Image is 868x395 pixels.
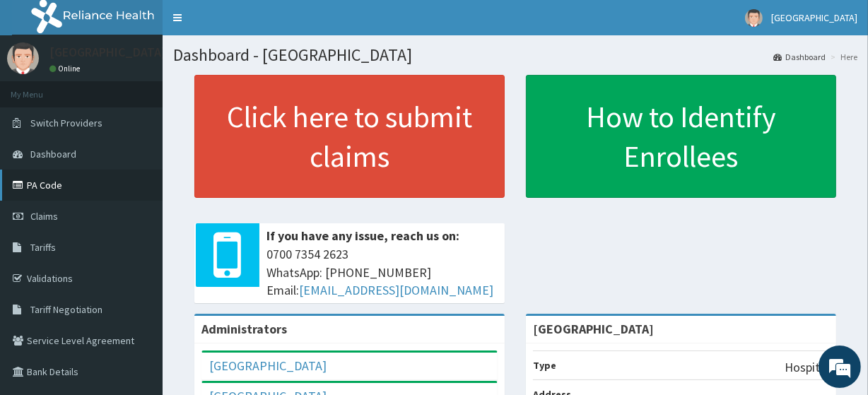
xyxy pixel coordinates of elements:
[30,117,102,129] span: Switch Providers
[7,42,39,74] img: User Image
[299,282,493,298] a: [EMAIL_ADDRESS][DOMAIN_NAME]
[30,241,56,254] span: Tariffs
[266,245,498,300] span: 0700 7354 2623 WhatsApp: [PHONE_NUMBER] Email:
[771,11,857,24] span: [GEOGRAPHIC_DATA]
[49,64,83,73] a: Online
[526,75,836,198] a: How to Identify Enrollees
[194,75,505,198] a: Click here to submit claims
[49,46,166,59] p: [GEOGRAPHIC_DATA]
[173,46,857,64] h1: Dashboard - [GEOGRAPHIC_DATA]
[827,51,857,63] li: Here
[30,210,58,223] span: Claims
[533,321,654,337] strong: [GEOGRAPHIC_DATA]
[201,321,287,337] b: Administrators
[785,358,829,377] p: Hospital
[745,9,763,27] img: User Image
[30,303,102,316] span: Tariff Negotiation
[266,228,459,244] b: If you have any issue, reach us on:
[209,358,327,374] a: [GEOGRAPHIC_DATA]
[30,148,76,160] span: Dashboard
[773,51,826,63] a: Dashboard
[533,359,556,372] b: Type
